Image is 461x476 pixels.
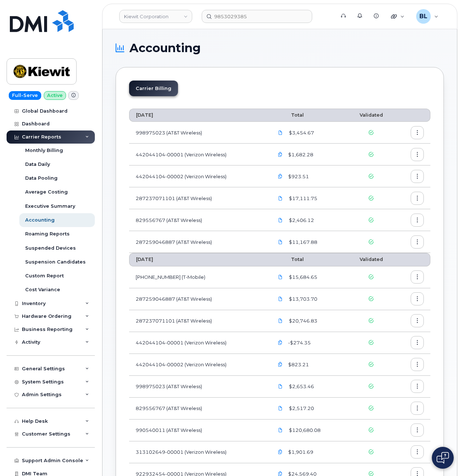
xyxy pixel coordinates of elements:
[287,217,314,224] span: $2,406.12
[287,195,317,202] span: $17,111.75
[287,449,313,456] span: $1,901.69
[287,383,314,390] span: $2,653.46
[129,122,267,144] td: 998975023 (AT&T Wireless)
[287,173,309,180] span: $923.51
[129,253,267,266] th: [DATE]
[129,109,267,122] th: [DATE]
[347,109,396,122] th: Validated
[287,129,314,136] span: $3,454.67
[129,376,267,398] td: 998975023 (AT&T Wireless)
[129,332,267,354] td: 442044104-00001 (Verizon Wireless)
[287,317,317,324] span: $20,746.83
[347,253,396,266] th: Validated
[287,405,314,412] span: $2,517.20
[129,144,267,165] td: 442044104-00001 (Verizon Wireless)
[287,151,313,158] span: $1,682.28
[274,315,287,327] a: Kiewit.287237071101_20250702_F.pdf
[274,402,287,415] a: Kiewit.829556767_20250702_F.pdf
[274,257,304,262] span: Total
[274,424,287,437] a: Kiewit.990540011_20250727_F.pdf
[437,452,449,464] img: Open chat
[287,427,321,434] span: $120,680.08
[129,165,267,187] td: 442044104-00002 (Verizon Wireless)
[129,398,267,420] td: 829556767 (AT&T Wireless)
[287,339,311,346] span: -$274.35
[287,296,317,303] span: $13,703.70
[274,235,287,248] a: Kiewit.287259046887_20250802_F.pdf
[274,112,304,118] span: Total
[274,271,287,284] a: Kiewit.973402207.statement-DETAIL-Jun30-Jul292025.pdf
[129,420,267,441] td: 990540011 (AT&T Wireless)
[274,214,287,226] a: Kiewit.829556767_20250802_F.pdf
[129,43,201,54] span: Accounting
[129,209,267,231] td: 829556767 (AT&T Wireless)
[274,380,287,393] a: Kiewit.998975023_20250708_F.pdf
[287,274,317,281] span: $15,684.65
[287,361,309,368] span: $823.21
[129,187,267,209] td: 287237071101 (AT&T Wireless)
[274,293,287,305] a: Kiewit.287259046887_20250702_F.pdf
[274,126,287,139] a: Kiewit.998975023_20250808_F.pdf
[274,192,287,204] a: Kiewit.287237071101_20250802_F.pdf
[129,354,267,376] td: 442044104-00002 (Verizon Wireless)
[129,231,267,253] td: 287259046887 (AT&T Wireless)
[129,310,267,332] td: 287237071101 (AT&T Wireless)
[129,441,267,463] td: 313102649-00001 (Verizon Wireless)
[129,288,267,310] td: 287259046887 (AT&T Wireless)
[287,239,317,246] span: $11,167.88
[129,266,267,288] td: [PHONE_NUMBER] (T-Mobile)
